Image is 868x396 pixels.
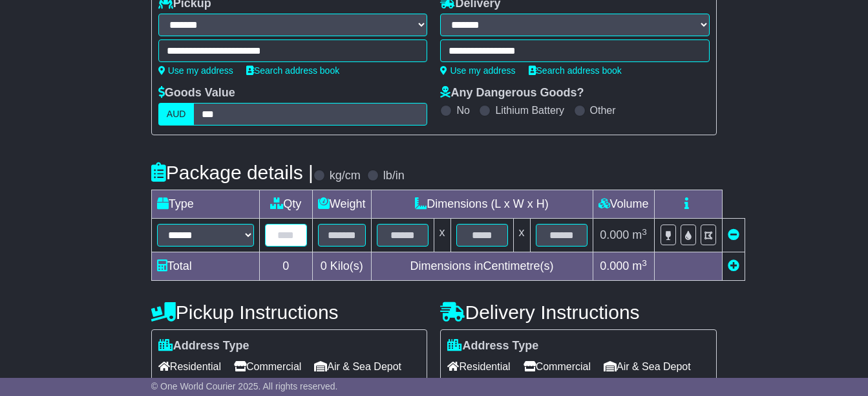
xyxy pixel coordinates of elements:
[330,169,361,183] label: kg/cm
[314,357,401,377] span: Air & Sea Depot
[158,357,221,377] span: Residential
[383,169,405,183] label: lb/in
[158,103,195,126] label: AUD
[321,259,327,272] span: 0
[151,190,259,219] td: Type
[524,357,591,377] span: Commercial
[440,302,717,323] h4: Delivery Instructions
[440,86,584,100] label: Any Dangerous Goods?
[371,190,593,219] td: Dimensions (L x W x H)
[529,65,622,76] a: Search address book
[456,104,469,116] label: No
[434,219,450,252] td: x
[447,357,510,377] span: Residential
[642,258,647,268] sup: 3
[495,104,564,116] label: Lithium Battery
[151,162,313,183] h4: Package details |
[151,302,428,323] h4: Pickup Instructions
[259,190,312,219] td: Qty
[632,228,647,241] span: m
[513,219,530,252] td: x
[447,339,538,353] label: Address Type
[600,259,629,272] span: 0.000
[246,65,339,76] a: Search address book
[593,190,654,219] td: Volume
[312,190,371,219] td: Weight
[158,339,249,353] label: Address Type
[158,65,233,76] a: Use my address
[151,252,259,281] td: Total
[632,259,647,272] span: m
[440,65,515,76] a: Use my address
[728,259,739,272] a: Add new item
[604,357,691,377] span: Air & Sea Depot
[728,228,739,241] a: Remove this item
[642,227,647,237] sup: 3
[371,252,593,281] td: Dimensions in Centimetre(s)
[600,228,629,241] span: 0.000
[234,357,301,377] span: Commercial
[158,86,235,100] label: Goods Value
[151,381,338,391] span: © One World Courier 2025. All rights reserved.
[259,252,312,281] td: 0
[590,104,616,116] label: Other
[312,252,371,281] td: Kilo(s)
